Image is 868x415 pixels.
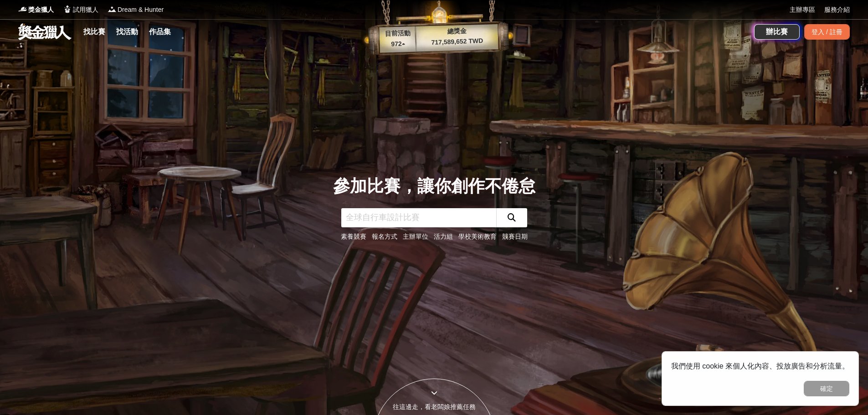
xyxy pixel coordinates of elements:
a: 活力組 [434,233,453,240]
a: 學校美術教育 [458,233,497,240]
span: 獎金獵人 [28,5,54,15]
div: 參加比賽，讓你創作不倦怠 [333,174,535,199]
a: Logo獎金獵人 [18,5,54,15]
img: Logo [63,5,72,14]
p: 717,589,652 TWD [416,36,498,48]
a: 報名方式 [372,233,397,240]
div: 登入 / 註冊 [804,24,850,40]
a: 辦比賽 [754,24,800,40]
a: 主辦專區 [790,5,815,15]
img: Logo [18,5,27,14]
p: 目前活動 [379,28,416,39]
a: 服務介紹 [824,5,850,15]
img: Logo [108,5,117,14]
span: Dream & Hunter [118,5,164,15]
a: 找活動 [113,26,142,38]
span: 試用獵人 [73,5,98,15]
a: Logo試用獵人 [63,5,98,15]
a: 素養競賽 [341,233,366,240]
input: 全球自行車設計比賽 [341,208,496,227]
div: 往這邊走，看老闆娘推薦任務 [373,402,495,412]
p: 總獎金 [416,25,498,37]
a: 主辦單位 [403,233,428,240]
a: LogoDream & Hunter [108,5,164,15]
a: 競賽日期 [502,233,528,240]
span: 我們使用 cookie 來個人化內容、投放廣告和分析流量。 [671,362,849,370]
button: 確定 [804,381,849,396]
p: 972 ▴ [380,39,416,50]
a: 找比賽 [80,26,109,38]
a: 作品集 [145,26,175,38]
